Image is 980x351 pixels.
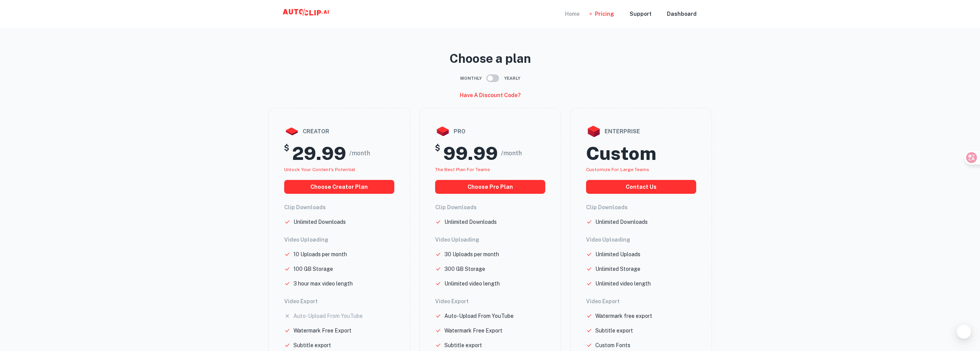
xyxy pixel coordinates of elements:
p: Subtitle export [595,326,633,335]
p: Watermark free export [595,312,652,320]
span: Yearly [504,75,520,82]
h6: Video Uploading [586,235,696,244]
p: Unlimited Storage [595,265,640,273]
h2: 29.99 [292,142,346,165]
p: 30 Uploads per month [444,250,499,259]
span: /month [349,149,370,158]
h6: Video Export [586,297,696,306]
h2: 99.99 [443,142,498,165]
p: Subtitle export [293,341,331,349]
h6: Video Export [284,297,394,306]
p: 100 GB Storage [293,265,333,273]
h6: Clip Downloads [284,203,394,212]
span: Customize for large teams [586,167,649,172]
span: Monthly [460,75,482,82]
button: Contact us [586,180,696,194]
p: Auto-Upload From YouTube [444,312,514,320]
p: Unlimited video length [595,279,651,288]
h6: Video Uploading [284,235,394,244]
p: 300 GB Storage [444,265,485,273]
p: Choose a plan [268,49,712,68]
p: 3 hour max video length [293,279,353,288]
p: Auto-Upload From YouTube [293,312,363,320]
span: The best plan for teams [435,167,490,172]
p: Unlimited Downloads [595,218,648,226]
button: choose pro plan [435,180,545,194]
span: /month [501,149,522,158]
p: Unlimited Downloads [293,218,346,226]
h5: $ [435,142,440,165]
p: Unlimited Uploads [595,250,640,259]
div: pro [435,124,545,139]
p: Unlimited Downloads [444,218,497,226]
h6: Video Uploading [435,235,545,244]
h6: Video Export [435,297,545,306]
h6: Have a discount code? [460,91,521,99]
p: Watermark Free Export [444,326,503,335]
p: Watermark Free Export [293,326,352,335]
div: enterprise [586,124,696,139]
h6: Clip Downloads [435,203,545,212]
h6: Clip Downloads [586,203,696,212]
p: Subtitle export [444,341,482,349]
h2: Custom [586,142,656,165]
span: Unlock your Content's potential [284,167,355,172]
button: choose creator plan [284,180,394,194]
p: Custom Fonts [595,341,630,349]
p: 10 Uploads per month [293,250,347,259]
h5: $ [284,142,289,165]
p: Unlimited video length [444,279,500,288]
button: Have a discount code? [457,89,524,102]
div: creator [284,124,394,139]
